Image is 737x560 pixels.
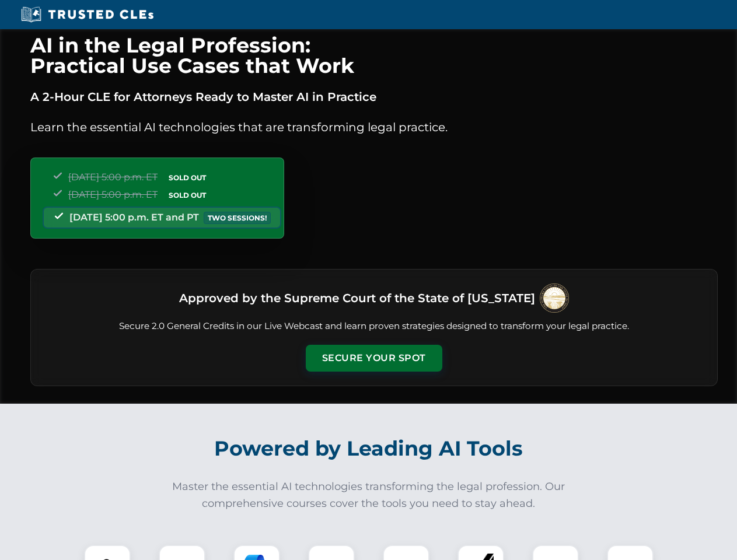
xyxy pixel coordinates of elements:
[306,345,442,372] button: Secure Your Spot
[179,288,535,309] h3: Approved by the Supreme Court of the State of [US_STATE]
[165,478,573,512] p: Master the essential AI technologies transforming the legal profession. Our comprehensive courses...
[30,118,718,136] p: Learn the essential AI technologies that are transforming legal practice.
[68,171,158,183] span: [DATE] 5:00 p.m. ET
[45,320,703,333] p: Secure 2.0 General Credits in our Live Webcast and learn proven strategies designed to transform ...
[540,283,569,313] img: Supreme Court of Ohio
[68,189,158,200] span: [DATE] 5:00 p.m. ET
[46,428,692,469] h2: Powered by Leading AI Tools
[165,189,210,201] span: SOLD OUT
[30,35,718,76] h1: AI in the Legal Profession: Practical Use Cases that Work
[165,171,210,184] span: SOLD OUT
[30,87,718,106] p: A 2-Hour CLE for Attorneys Ready to Master AI in Practice
[18,6,157,23] img: Trusted CLEs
